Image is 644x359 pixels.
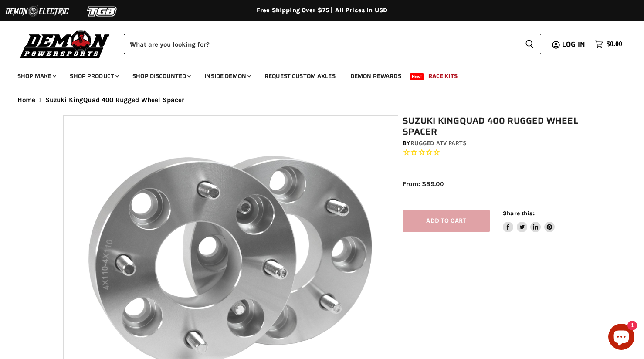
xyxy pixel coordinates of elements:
img: Demon Powersports [17,28,113,59]
a: Race Kits [422,67,464,85]
img: TGB Logo 2 [70,3,135,20]
a: $0.00 [590,38,627,51]
aside: Share this: [503,210,555,233]
form: Product [124,34,541,54]
span: Suzuki KingQuad 400 Rugged Wheel Spacer [45,96,185,104]
a: Home [17,96,36,104]
span: From: $89.00 [403,180,444,188]
span: Rated 0.0 out of 5 stars 0 reviews [403,148,585,157]
span: $0.00 [607,40,622,48]
a: Demon Rewards [344,67,408,85]
span: Share this: [503,210,534,217]
a: Shop Make [11,67,61,85]
a: Rugged ATV Parts [410,139,467,147]
a: Shop Discounted [126,67,196,85]
button: Search [518,34,541,54]
input: When autocomplete results are available use up and down arrows to review and enter to select [124,34,518,54]
a: Request Custom Axles [258,67,342,85]
div: by [403,139,585,148]
span: New! [410,73,424,80]
h1: Suzuki KingQuad 400 Rugged Wheel Spacer [403,115,585,137]
a: Log in [558,41,590,48]
a: Inside Demon [198,67,256,85]
inbox-online-store-chat: Shopify online store chat [606,324,637,352]
img: Demon Electric Logo 2 [4,3,70,20]
ul: Main menu [11,64,620,85]
a: Shop Product [63,67,124,85]
span: Log in [562,39,585,50]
